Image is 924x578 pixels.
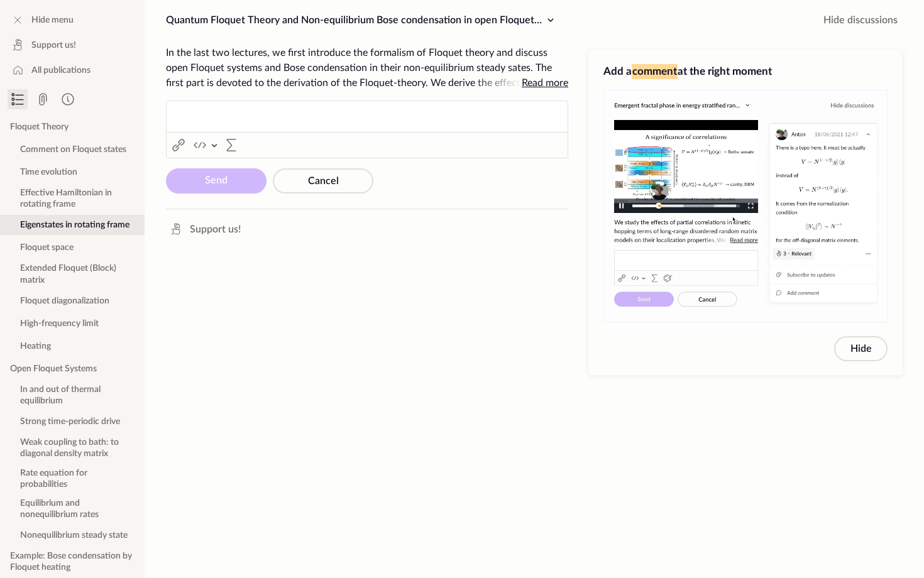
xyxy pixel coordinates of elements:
[823,13,898,28] span: Hide discussions
[205,175,228,185] span: Send
[632,64,678,79] span: comment
[273,168,373,194] button: Cancel
[163,219,246,239] a: Support us!
[190,222,241,237] span: Support us!
[31,64,91,77] span: All publications
[166,45,568,90] span: In the last two lectures, we first introduce the formalism of Floquet theory and discuss open Flo...
[166,168,267,194] button: Send
[522,78,568,88] span: Read more
[161,10,563,30] button: Quantum Floquet Theory and Non-equilibrium Bose condensation in open Floquet Systems
[166,15,574,25] span: Quantum Floquet Theory and Non-equilibrium Bose condensation in open Floquet Systems
[603,64,888,79] h3: Add a at the right moment
[834,336,888,361] button: Hide
[31,39,76,52] span: Support us!
[31,14,74,26] span: Hide menu
[308,176,339,186] span: Cancel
